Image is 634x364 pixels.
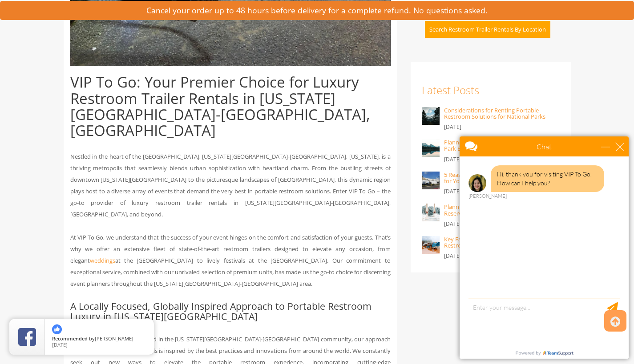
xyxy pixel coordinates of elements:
a: weddings [90,256,115,264]
h3: Latest Posts [422,84,560,96]
a: Search Restroom Trailer Rentals By Location [411,25,550,33]
img: Planning Restroom Facilities for National Park Events and Peak Seasons - VIPTOGO [422,139,440,157]
p: [DATE] [444,219,560,229]
p: [DATE] [444,251,560,261]
img: Considerations for Renting Portable Restroom Solutions for National Parks - VIPTOGO [422,107,440,125]
button: Search Restroom Trailer Rentals By Location [425,21,550,38]
a: Planning Ahead: How Early Should You Reserve a Wedding Restroom Trailer? [444,203,546,217]
a: Planning Restroom Facilities for National Park Events and Peak Seasons [444,138,551,152]
img: Planning Ahead: How Early Should You Reserve a Wedding Restroom Trailer? - VIPTOGO [422,204,440,221]
iframe: Live Chat Box [454,131,634,364]
span: Recommended [52,335,88,342]
a: Considerations for Renting Portable Restroom Solutions for National Parks [444,106,545,120]
span: [PERSON_NAME] [95,335,133,342]
img: Review Rating [18,328,36,346]
p: [DATE] [444,122,560,132]
span: [DATE] [52,341,68,348]
a: Key Factors Influencing Disaster Relief Restroom Trailers Cost [444,235,544,249]
img: Key Factors Influencing Disaster Relief Restroom Trailers Cost - VIPTOGO [422,236,440,254]
img: thumbs up icon [52,324,62,334]
p: Nestled in the heart of the [GEOGRAPHIC_DATA], [US_STATE][GEOGRAPHIC_DATA]-[GEOGRAPHIC_DATA], [US... [70,151,391,220]
img: 5 Reasons to Choose Our Restroom Trailers for Your Next Outdoor Trade Show - VIPTOGO [422,172,440,189]
h2: A Locally Focused, Globally Inspired Approach to Portable Restroom Luxury in [US_STATE][GEOGRAPHI... [70,301,391,322]
p: At VIP To Go, we understand that the success of your event hinges on the comfort and satisfaction... [70,232,391,289]
p: [DATE] [444,186,560,197]
span: by [52,336,147,342]
a: 5 Reasons to Choose Our Restroom Trailers for Your Next Outdoor Trade Show [444,171,559,185]
p: [DATE] [444,154,560,165]
h1: VIP To Go: Your Premier Choice for Luxury Restroom Trailer Rentals in [US_STATE][GEOGRAPHIC_DATA]... [70,74,391,139]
